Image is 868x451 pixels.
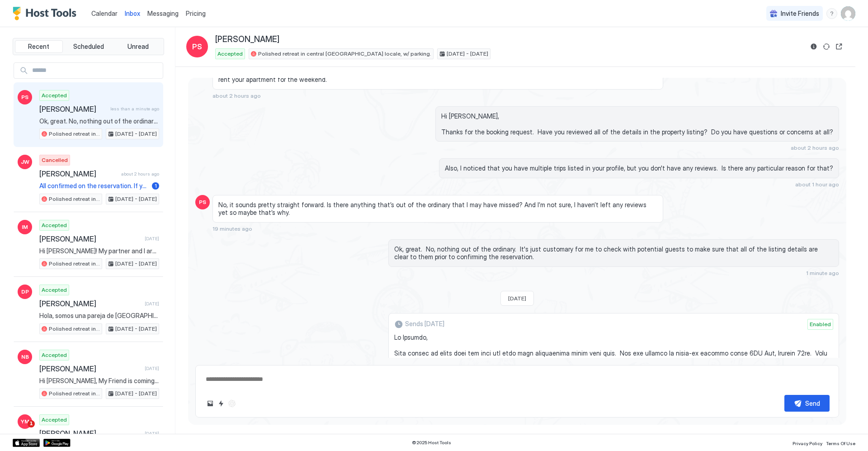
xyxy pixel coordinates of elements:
[43,439,71,447] a: Google Play Store
[21,288,29,296] span: DP
[217,50,243,58] span: Accepted
[39,364,141,373] span: [PERSON_NAME]
[826,438,855,447] a: Terms Of Use
[91,9,118,17] span: Calendar
[795,181,839,188] span: about 1 hour ago
[21,418,29,426] span: YM
[810,320,831,328] span: Enabled
[145,431,159,437] span: [DATE]
[115,389,157,398] span: [DATE] - [DATE]
[127,43,149,51] span: Unread
[793,438,822,447] a: Privacy Policy
[212,225,252,232] span: 19 minutes ago
[806,270,839,276] span: 1 minute ago
[791,144,839,151] span: about 2 hours ago
[13,38,164,55] div: tab-group
[805,399,820,408] div: Send
[508,295,526,302] span: [DATE]
[73,43,104,51] span: Scheduled
[115,325,157,333] span: [DATE] - [DATE]
[39,234,141,243] span: [PERSON_NAME]
[39,104,107,114] span: [PERSON_NAME]
[39,377,159,385] span: Hi [PERSON_NAME], My Friend is coming to town from College to visit and Your place is perfect for...
[784,395,830,412] button: Send
[834,41,844,52] button: Open reservation
[405,320,444,328] span: Sends [DATE]
[39,182,148,190] span: All confirmed on the reservation. If you have any concerns heading up to your check-in, please do...
[42,416,67,424] span: Accepted
[841,6,855,21] div: User profile
[215,34,279,45] span: [PERSON_NAME]
[9,420,31,442] iframe: Intercom live chat
[826,8,837,19] div: menu
[258,50,431,58] span: Polished retreat in central [GEOGRAPHIC_DATA] locale, w/ parking.
[39,247,159,255] span: Hi [PERSON_NAME]! My partner and I are looking to get away to DC and explore more of the city. Yo...
[39,169,118,178] span: [PERSON_NAME]
[121,171,159,177] span: about 2 hours ago
[49,325,100,333] span: Polished retreat in central [GEOGRAPHIC_DATA] locale, w/ parking.
[218,201,657,217] span: No, it sounds pretty straight forward. Is there anything that’s out of the ordinary that I may ha...
[114,40,162,53] button: Unread
[49,195,100,203] span: Polished retreat in central [GEOGRAPHIC_DATA] locale, w/ parking.
[42,221,67,229] span: Accepted
[28,63,163,78] input: Input Field
[821,41,832,52] button: Sync reservation
[125,9,140,17] span: Inbox
[42,351,67,359] span: Accepted
[49,260,100,268] span: Polished retreat in central [GEOGRAPHIC_DATA] locale, w/ parking.
[39,312,159,320] span: Hola, somos una pareja de [GEOGRAPHIC_DATA], venimos de visita le agradezco mucho la estancia
[21,158,29,166] span: JW
[412,440,451,446] span: © 2025 Host Tools
[125,9,140,18] a: Inbox
[447,50,488,58] span: [DATE] - [DATE]
[39,299,141,308] span: [PERSON_NAME]
[145,301,159,307] span: [DATE]
[781,9,819,18] span: Invite Friends
[42,286,67,294] span: Accepted
[28,420,35,427] span: 1
[39,117,159,125] span: Ok, great. No, nothing out of the ordinary. It's just customary for me to check with potential gu...
[13,7,80,20] a: Host Tools Logo
[826,441,855,446] span: Terms Of Use
[147,9,179,17] span: Messaging
[115,195,157,203] span: [DATE] - [DATE]
[28,43,49,51] span: Recent
[21,353,29,361] span: NB
[155,182,157,189] span: 1
[21,93,28,101] span: PS
[192,41,202,52] span: PS
[13,439,40,447] a: App Store
[115,130,157,138] span: [DATE] - [DATE]
[22,223,28,231] span: IM
[441,112,833,136] span: Hi [PERSON_NAME], Thanks for the booking request. Have you reviewed all of the details in the pro...
[394,245,833,261] span: Ok, great. No, nothing out of the ordinary. It's just customary for me to check with potential gu...
[205,398,216,409] button: Upload image
[808,41,819,52] button: Reservation information
[42,91,67,100] span: Accepted
[147,9,179,18] a: Messaging
[42,156,68,164] span: Cancelled
[65,40,113,53] button: Scheduled
[115,260,157,268] span: [DATE] - [DATE]
[445,164,833,172] span: Also, I noticed that you have multiple trips listed in your profile, but you don't have any revie...
[793,441,822,446] span: Privacy Policy
[110,106,159,112] span: less than a minute ago
[145,366,159,371] span: [DATE]
[212,92,261,99] span: about 2 hours ago
[39,429,141,438] span: [PERSON_NAME]
[186,9,206,18] span: Pricing
[49,389,100,398] span: Polished retreat in central [GEOGRAPHIC_DATA] locale, w/ parking.
[145,236,159,242] span: [DATE]
[49,130,100,138] span: Polished retreat in central [GEOGRAPHIC_DATA] locale, w/ parking.
[15,40,63,53] button: Recent
[91,9,118,18] a: Calendar
[216,398,226,409] button: Quick reply
[199,198,206,206] span: PS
